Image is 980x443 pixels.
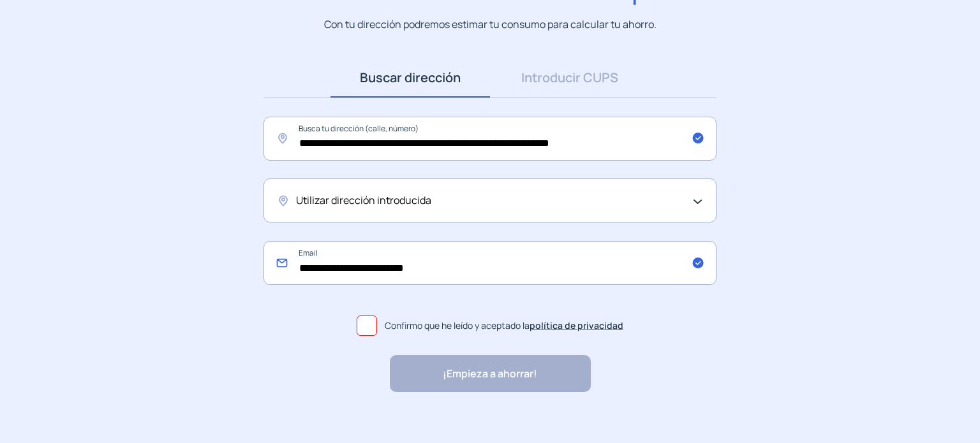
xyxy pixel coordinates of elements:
[490,58,650,98] a: Introducir CUPS
[296,192,431,209] span: Utilizar dirección introducida
[324,17,657,33] p: Con tu dirección podremos estimar tu consumo para calcular tu ahorro.
[530,319,623,331] a: política de privacidad
[385,319,623,333] span: Confirmo que he leído y aceptado la
[330,58,490,98] a: Buscar dirección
